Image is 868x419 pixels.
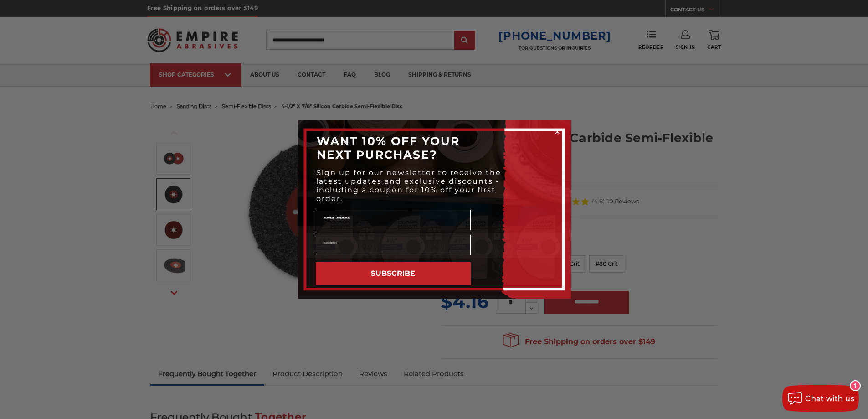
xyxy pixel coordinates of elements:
div: 1 [851,381,860,390]
input: Email [316,235,471,255]
button: Close dialog [553,127,562,136]
span: Chat with us [805,394,854,403]
button: Chat with us [782,385,859,412]
span: Sign up for our newsletter to receive the latest updates and exclusive discounts - including a co... [316,168,501,203]
span: WANT 10% OFF YOUR NEXT PURCHASE? [317,134,460,161]
button: SUBSCRIBE [316,262,471,285]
